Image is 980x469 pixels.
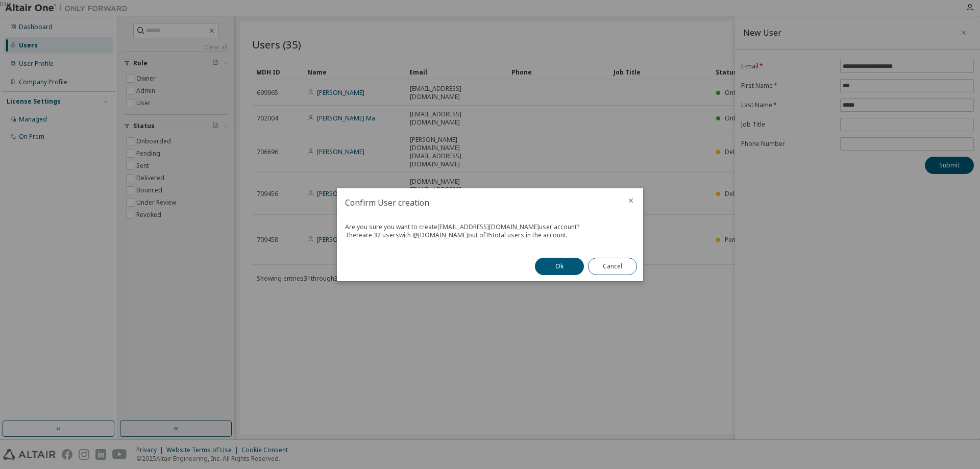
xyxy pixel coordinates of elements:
[627,196,635,205] button: close
[345,231,635,239] div: There are 32 users with @ [DOMAIN_NAME] out of 35 total users in the account.
[337,188,619,217] h2: Confirm User creation
[588,258,637,275] button: Cancel
[535,258,584,275] button: Ok
[345,223,635,231] div: Are you sure you want to create [EMAIL_ADDRESS][DOMAIN_NAME] user account?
